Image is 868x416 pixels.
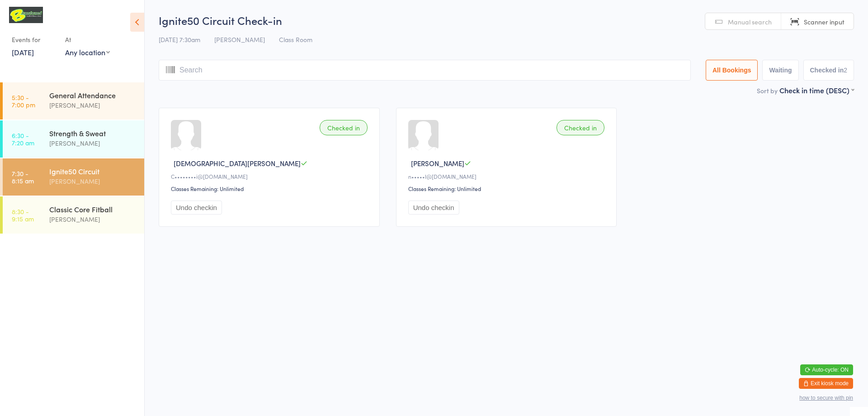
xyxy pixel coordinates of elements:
[3,82,144,120] a: 5:30 -7:00 pmGeneral Attendance[PERSON_NAME]
[320,120,368,135] div: Checked in
[12,47,34,57] a: [DATE]
[803,60,854,81] button: Checked in2
[411,158,464,168] span: [PERSON_NAME]
[159,60,691,81] input: Search
[65,47,110,57] div: Any location
[65,32,110,47] div: At
[12,94,35,108] time: 5:30 - 7:00 pm
[3,158,144,196] a: 7:30 -8:15 amIgnite50 Circuit[PERSON_NAME]
[171,185,370,192] div: Classes Remaining: Unlimited
[804,17,844,26] span: Scanner input
[49,100,137,110] div: [PERSON_NAME]
[159,13,854,28] h2: Ignite50 Circuit Check-in
[12,132,34,146] time: 6:30 - 7:20 am
[3,196,144,234] a: 8:30 -9:15 amClassic Core Fitball[PERSON_NAME]
[279,35,312,44] span: Class Room
[49,166,137,176] div: Ignite50 Circuit
[728,17,772,26] span: Manual search
[49,90,137,100] div: General Attendance
[408,201,459,215] button: Undo checkin
[12,208,34,222] time: 8:30 - 9:15 am
[174,158,301,168] span: [DEMOGRAPHIC_DATA][PERSON_NAME]
[3,120,144,158] a: 6:30 -7:20 amStrength & Sweat[PERSON_NAME]
[799,378,853,389] button: Exit kiosk mode
[800,364,853,375] button: Auto-cycle: ON
[844,67,847,74] div: 2
[12,170,34,184] time: 7:30 - 8:15 am
[214,35,265,44] span: [PERSON_NAME]
[706,60,758,81] button: All Bookings
[171,172,370,180] div: C••••••••i@[DOMAIN_NAME]
[9,7,43,23] img: B Transformed Gym
[49,214,137,225] div: [PERSON_NAME]
[408,185,608,192] div: Classes Remaining: Unlimited
[49,176,137,186] div: [PERSON_NAME]
[779,85,854,95] div: Check in time (DESC)
[762,60,798,81] button: Waiting
[49,204,137,214] div: Classic Core Fitball
[49,128,137,138] div: Strength & Sweat
[159,35,200,44] span: [DATE] 7:30am
[49,138,137,148] div: [PERSON_NAME]
[757,86,778,95] label: Sort by
[557,120,604,135] div: Checked in
[799,395,853,401] button: how to secure with pin
[12,32,56,47] div: Events for
[171,201,222,215] button: Undo checkin
[408,172,608,180] div: n•••••l@[DOMAIN_NAME]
